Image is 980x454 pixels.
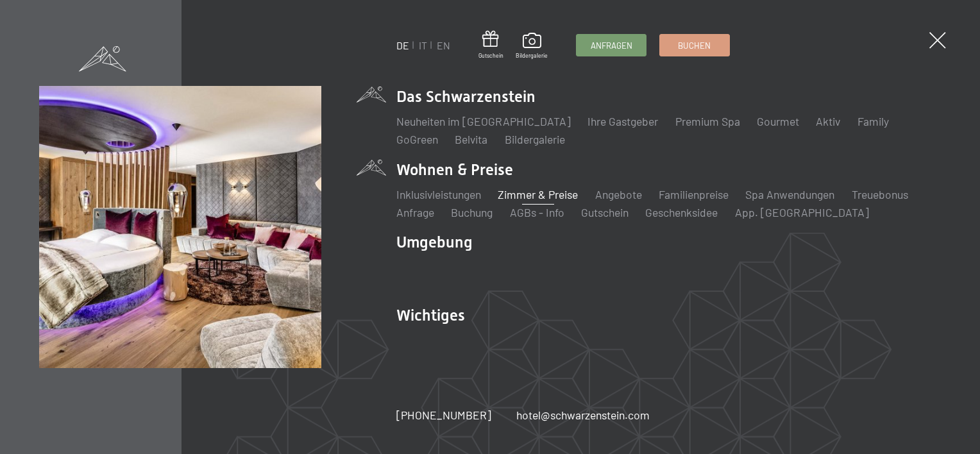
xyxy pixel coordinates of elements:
[595,187,642,201] a: Angebote
[857,114,889,128] a: Family
[659,187,729,201] a: Familienpreise
[396,187,481,201] a: Inklusivleistungen
[587,114,658,128] a: Ihre Gastgeber
[478,52,503,60] span: Gutschein
[396,39,409,51] a: DE
[396,132,438,146] a: GoGreen
[510,205,564,219] a: AGBs - Info
[660,35,729,56] a: Buchen
[577,35,646,56] a: Anfragen
[396,408,491,422] span: [PHONE_NUMBER]
[505,132,565,146] a: Bildergalerie
[498,187,578,201] a: Zimmer & Preise
[455,132,487,146] a: Belvita
[745,187,834,201] a: Spa Anwendungen
[757,114,799,128] a: Gourmet
[581,205,629,219] a: Gutschein
[735,205,869,219] a: App. [GEOGRAPHIC_DATA]
[516,33,548,60] a: Bildergalerie
[419,39,427,51] a: IT
[852,187,908,201] a: Treuebonus
[645,205,718,219] a: Geschenksidee
[516,52,548,60] span: Bildergalerie
[396,205,434,219] a: Anfrage
[816,114,840,128] a: Aktiv
[516,407,650,423] a: hotel@schwarzenstein.com
[591,40,632,51] span: Anfragen
[396,114,571,128] a: Neuheiten im [GEOGRAPHIC_DATA]
[451,205,493,219] a: Buchung
[675,114,740,128] a: Premium Spa
[678,40,711,51] span: Buchen
[437,39,450,51] a: EN
[478,31,503,60] a: Gutschein
[396,407,491,423] a: [PHONE_NUMBER]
